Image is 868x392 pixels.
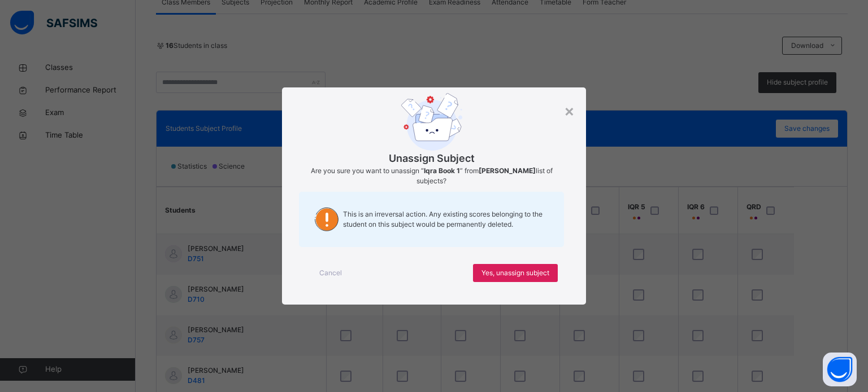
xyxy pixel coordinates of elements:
span: [PERSON_NAME] [479,166,536,175]
span: Yes, unassign subject [481,268,549,278]
span: Are you sure you want to unassign “ ” from list of subjects? [311,166,553,185]
img: Error Image [401,93,462,151]
span: Cancel [319,268,342,278]
div: × [564,99,575,122]
span: Unassign Subject [389,151,475,166]
span: This is an irreversal action. Any existing scores belonging to the student on this subject would ... [343,209,553,230]
button: Open asap [823,353,857,386]
img: warningIcon [310,203,343,236]
b: Iqra Book 1 [424,166,460,175]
